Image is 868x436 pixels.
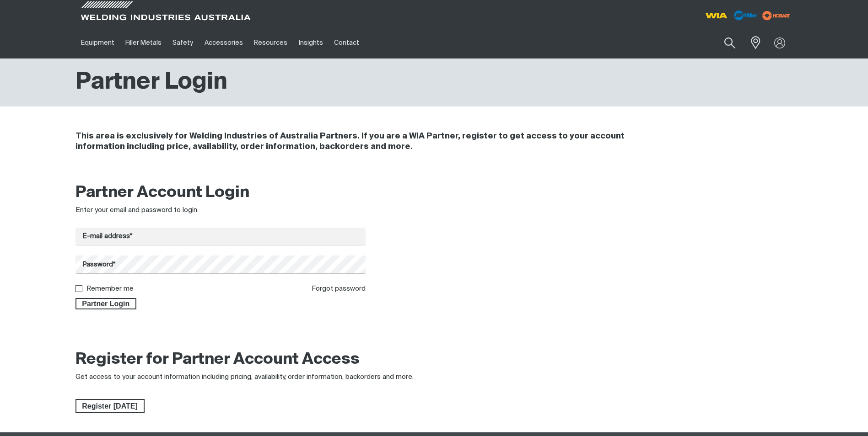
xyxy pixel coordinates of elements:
input: Product name or item number... [702,32,745,53]
nav: Main [75,27,614,58]
span: Partner Login [76,298,136,310]
a: Safety [167,27,199,58]
h4: This area is exclusively for Welding Industries of Australia Partners. If you are a WIA Partner, ... [75,131,671,152]
h2: Partner Account Login [75,183,366,203]
a: Resources [248,27,293,58]
button: Partner Login [75,298,137,310]
a: Equipment [75,27,120,58]
button: Search products [714,32,745,53]
a: Insights [293,27,328,58]
span: Register [DATE] [76,399,144,414]
a: Filler Metals [120,27,167,58]
h1: Partner Login [75,68,227,97]
a: Accessories [199,27,248,58]
a: Forgot password [312,285,366,292]
span: Get access to your account information including pricing, availability, order information, backor... [75,373,414,380]
img: miller [760,9,793,22]
h2: Register for Partner Account Access [75,350,360,370]
a: Contact [329,27,365,58]
label: Remember me [86,285,134,292]
div: Enter your email and password to login. [75,205,366,216]
a: Register Today [75,399,145,414]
